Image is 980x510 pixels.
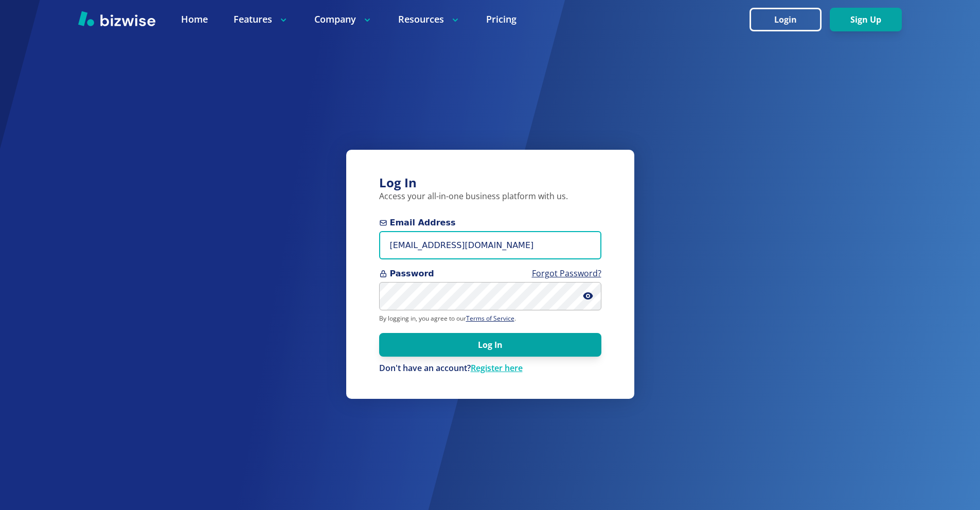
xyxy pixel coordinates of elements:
img: Bizwise Logo [78,11,155,26]
a: Forgot Password? [532,268,601,279]
input: you@example.com [379,231,601,259]
h3: Log In [379,174,601,191]
button: Log In [379,333,601,357]
p: By logging in, you agree to our . [379,314,601,323]
p: Access your all-in-one business platform with us. [379,191,601,202]
a: Pricing [486,13,516,26]
a: Terms of Service [466,314,514,323]
a: Home [181,13,208,26]
button: Login [750,8,822,31]
p: Features [234,13,289,26]
p: Company [314,13,372,26]
div: Don't have an account?Register here [379,363,601,374]
span: Email Address [379,217,601,229]
button: Sign Up [830,8,902,31]
span: Password [379,268,601,280]
a: Register here [471,362,523,374]
p: Resources [398,13,460,26]
a: Login [750,15,830,25]
p: Don't have an account? [379,363,601,374]
a: Sign Up [830,15,902,25]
